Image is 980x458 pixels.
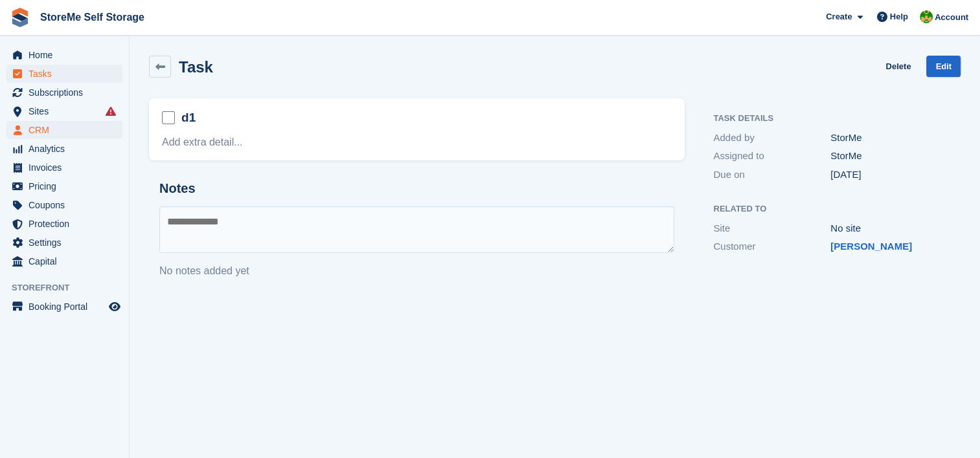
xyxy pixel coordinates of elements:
a: menu [6,234,122,252]
a: menu [6,65,122,83]
a: Edit [926,56,961,77]
div: Customer [713,239,830,254]
span: Protection [28,215,106,233]
i: Smart entry sync failures have occurred [106,106,116,116]
a: menu [6,252,122,270]
div: StorMe [830,131,948,146]
span: Storefront [12,281,129,294]
div: Due on [713,168,830,182]
a: menu [6,215,122,233]
h2: d1 [181,109,196,126]
div: [DATE] [830,168,948,182]
div: No site [830,221,948,236]
a: menu [6,121,122,139]
span: Sites [28,102,106,120]
div: StorMe [830,149,948,164]
div: Added by [713,131,830,146]
a: menu [6,102,122,120]
a: menu [6,196,122,214]
span: Home [28,46,106,64]
a: menu [6,177,122,195]
span: CRM [28,121,106,139]
a: menu [6,46,122,64]
a: Preview store [107,299,122,314]
div: Assigned to [713,149,830,164]
span: Capital [28,252,106,270]
span: Booking Portal [28,298,106,316]
a: Add extra detail... [162,136,243,147]
img: StorMe [920,10,933,23]
a: menu [6,83,122,102]
a: [PERSON_NAME] [830,241,912,252]
h2: Notes [159,181,674,196]
a: StoreMe Self Storage [35,6,150,28]
a: Delete [885,56,911,77]
span: Subscriptions [28,83,106,102]
h2: Task Details [713,114,948,124]
span: Account [935,11,968,24]
span: Analytics [28,140,106,158]
span: Coupons [28,196,106,214]
span: Help [890,10,908,23]
span: No notes added yet [159,265,249,276]
span: Tasks [28,65,106,83]
a: menu [6,298,122,316]
span: Invoices [28,158,106,177]
h2: Task [179,58,213,76]
a: menu [6,158,122,177]
h2: Related to [713,204,948,214]
img: stora-icon-8386f47178a22dfd0bd8f6a31ec36ba5ce8667c1dd55bd0f319d3a0aa187defe.svg [10,8,30,27]
a: menu [6,140,122,158]
div: Site [713,221,830,236]
span: Settings [28,234,106,252]
span: Pricing [28,177,106,195]
span: Create [826,10,852,23]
